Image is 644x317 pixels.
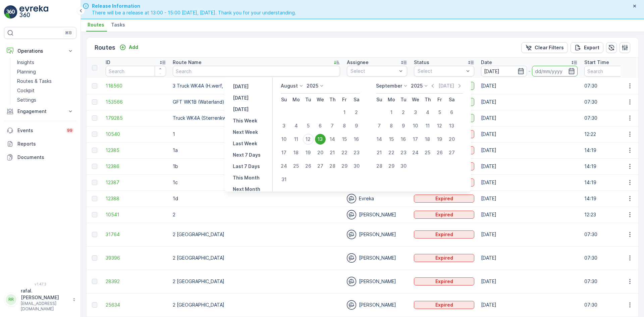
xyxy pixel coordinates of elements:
[233,140,257,147] p: Last Week
[21,301,69,312] p: [EMAIL_ADDRESS][DOMAIN_NAME]
[307,83,318,89] p: 2025
[17,68,36,75] p: Planning
[478,158,581,174] td: [DATE]
[106,83,166,89] a: 118560
[422,107,433,118] div: 4
[347,210,407,219] div: [PERSON_NAME]
[385,94,397,106] th: Monday
[532,66,578,76] input: dd/mm/yyyy
[169,142,343,158] td: 1a
[106,115,166,121] a: 179285
[17,78,52,85] p: Routes & Tasks
[233,186,260,193] p: Next Month
[291,161,302,171] div: 25
[338,94,351,106] th: Friday
[17,87,35,94] p: Cockpit
[129,44,138,51] p: Add
[92,164,97,169] div: Toggle Row Selected
[410,120,421,131] div: 10
[230,117,260,125] button: This Week
[169,94,343,110] td: GFT WK1B (Waterland)
[478,110,581,126] td: [DATE]
[434,134,445,145] div: 19
[315,147,326,158] div: 20
[374,161,385,171] div: 28
[233,106,249,113] p: [DATE]
[478,207,581,223] td: [DATE]
[478,126,581,142] td: [DATE]
[173,66,340,76] input: Search
[414,254,474,262] button: Expired
[106,255,166,261] span: 39396
[233,95,249,101] p: [DATE]
[67,128,72,133] p: 99
[435,255,453,261] p: Expired
[169,223,343,246] td: 2 [GEOGRAPHIC_DATA]
[92,196,97,201] div: Toggle Row Selected
[303,147,314,158] div: 19
[230,162,263,170] button: Last 7 Days
[347,300,356,310] img: svg%3e
[446,134,457,145] div: 20
[398,120,409,131] div: 9
[339,134,350,145] div: 15
[4,105,76,118] button: Engagement
[106,211,166,218] a: 10541
[414,211,474,219] button: Expired
[374,134,385,145] div: 14
[374,120,385,131] div: 7
[17,141,74,147] p: Reports
[535,44,564,51] p: Clear Filters
[106,302,166,308] a: 25634
[418,68,464,74] p: Select
[4,151,76,164] a: Documents
[230,94,251,102] button: Today
[230,174,262,182] button: This Month
[584,59,609,66] p: Start Time
[279,161,289,171] div: 24
[351,161,362,171] div: 30
[291,134,302,145] div: 11
[92,115,97,121] div: Toggle Row Selected
[106,195,166,202] a: 12388
[351,94,363,106] th: Saturday
[410,107,421,118] div: 3
[435,231,453,238] p: Expired
[169,270,343,293] td: 2 [GEOGRAPHIC_DATA]
[347,300,407,310] div: [PERSON_NAME]
[230,105,251,113] button: Tomorrow
[478,142,581,158] td: [DATE]
[315,134,326,145] div: 13
[386,107,397,118] div: 1
[17,108,63,115] p: Engagement
[327,147,338,158] div: 21
[434,120,445,131] div: 12
[230,151,263,159] button: Next 7 Days
[435,195,453,202] p: Expired
[173,59,202,66] p: Route Name
[106,147,166,154] a: 12385
[291,120,302,131] div: 4
[351,134,362,145] div: 16
[278,94,290,106] th: Sunday
[106,163,166,170] span: 12386
[230,140,260,148] button: Last Week
[481,66,527,76] input: dd/mm/yyyy
[233,129,258,136] p: Next Week
[92,180,97,185] div: Toggle Row Selected
[584,44,599,51] p: Export
[169,191,343,207] td: 1d
[106,99,166,105] a: 153566
[478,293,581,317] td: [DATE]
[65,30,72,36] p: ⌘B
[169,126,343,142] td: 1
[281,83,298,89] p: August
[315,120,326,131] div: 6
[347,277,356,286] img: svg%3e
[4,124,76,137] a: Events99
[303,134,314,145] div: 12
[571,42,603,53] button: Export
[374,147,385,158] div: 21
